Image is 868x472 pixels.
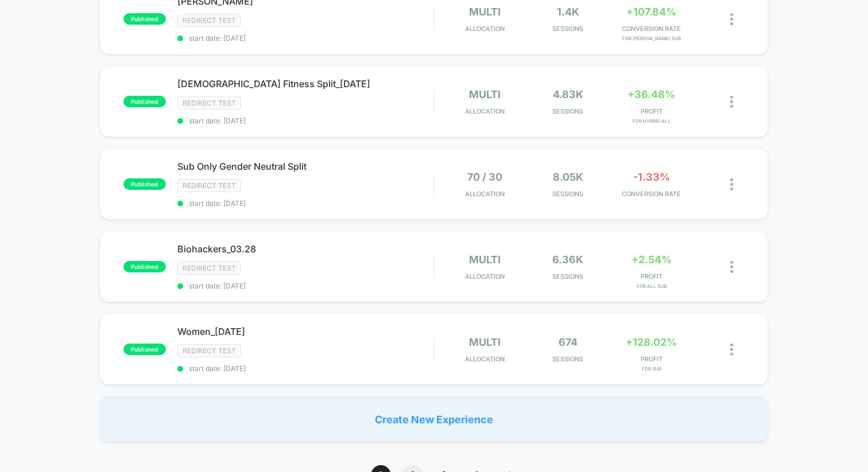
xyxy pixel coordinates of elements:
[177,282,433,290] span: start date: [DATE]
[557,6,579,18] span: 1.4k
[177,179,241,192] span: Redirect Test
[529,190,607,198] span: Sessions
[177,78,433,89] span: [DEMOGRAPHIC_DATA] Fitness Split_[DATE]
[177,364,433,373] span: start date: [DATE]
[177,161,433,172] span: Sub Only Gender Neutral Split
[529,272,607,280] span: Sessions
[559,336,578,348] span: 674
[626,6,676,18] span: +107.84%
[123,344,166,355] span: published
[730,13,733,25] img: close
[177,116,433,125] span: start date: [DATE]
[177,262,241,275] span: Redirect Test
[730,96,733,108] img: close
[469,336,501,348] span: multi
[529,355,607,363] span: Sessions
[469,253,501,266] span: multi
[529,25,607,33] span: Sessions
[177,14,241,27] span: Redirect Test
[177,243,433,255] span: Biohackers_03.28
[465,272,505,280] span: Allocation
[626,336,677,348] span: +128.02%
[552,253,583,266] span: 6.36k
[177,96,241,110] span: Redirect Test
[613,190,690,198] span: CONVERSION RATE
[633,171,670,183] span: -1.33%
[465,190,505,198] span: Allocation
[613,366,690,372] span: for Sub
[730,261,733,273] img: close
[177,34,433,42] span: start date: [DATE]
[465,107,505,115] span: Allocation
[627,88,675,100] span: +36.48%
[730,344,733,356] img: close
[467,171,502,183] span: 70 / 30
[553,171,583,183] span: 8.05k
[613,118,690,124] span: for Hybrid All
[613,25,690,33] span: CONVERSION RATE
[123,96,166,107] span: published
[613,36,690,41] span: for [PERSON_NAME] Sub
[613,272,690,280] span: PROFIT
[100,396,768,442] div: Create New Experience
[613,355,690,363] span: PROFIT
[730,178,733,190] img: close
[553,88,583,100] span: 4.83k
[465,25,505,33] span: Allocation
[613,107,690,115] span: PROFIT
[465,355,505,363] span: Allocation
[123,261,166,272] span: published
[177,344,241,357] span: Redirect Test
[631,253,672,266] span: +2.54%
[613,283,690,289] span: for All Sub
[177,199,433,208] span: start date: [DATE]
[469,6,501,18] span: multi
[469,88,501,100] span: multi
[177,326,433,337] span: Women_[DATE]
[123,13,166,25] span: published
[123,178,166,190] span: published
[529,107,607,115] span: Sessions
